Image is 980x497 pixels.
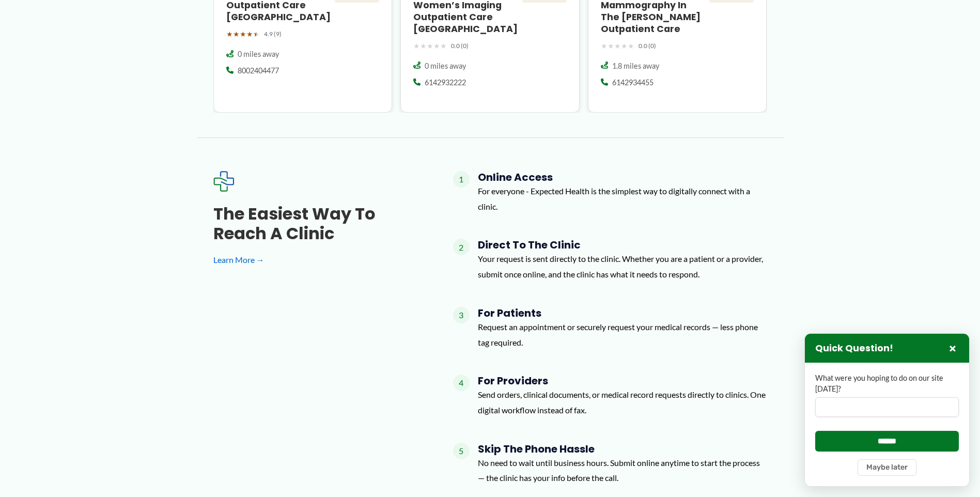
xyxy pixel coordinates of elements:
span: ★ [427,39,433,53]
h3: The Easiest Way to Reach a Clinic [213,204,420,244]
span: 0.0 (0) [451,40,469,52]
h4: Skip the Phone Hassle [478,443,767,455]
p: For everyone - Expected Health is the simplest way to digitally connect with a clinic. [478,183,767,214]
p: Request an appointment or securely request your medical records — less phone tag required. [478,319,767,350]
button: Maybe later [858,459,916,476]
button: Close [946,342,959,354]
span: ★ [226,27,233,41]
h4: Direct to the Clinic [478,239,767,251]
h4: Online Access [478,171,767,183]
p: Send orders, clinical documents, or medical record requests directly to clinics. One digital work... [478,387,767,417]
span: ★ [608,39,614,53]
span: 0 miles away [238,49,279,59]
span: ★ [413,39,420,53]
span: ★ [433,39,440,53]
span: 4.9 (9) [264,28,282,40]
p: No need to wait until business hours. Submit online anytime to start the process — the clinic has... [478,455,767,486]
span: ★ [233,27,240,41]
span: ★ [628,39,634,53]
h3: Quick Question! [815,343,893,354]
span: 4 [453,375,470,391]
span: ★ [240,27,246,41]
img: Expected Healthcare Logo [213,171,234,192]
p: Your request is sent directly to the clinic. Whether you are a patient or a provider, submit once... [478,251,767,282]
span: ★ [614,39,621,53]
span: 3 [453,307,470,323]
span: 6142934455 [612,77,654,88]
span: ★ [621,39,628,53]
span: 1 [453,171,470,188]
span: ★ [253,27,260,41]
span: 0.0 (0) [639,40,656,52]
h4: For Providers [478,375,767,387]
span: 0 miles away [425,61,466,71]
a: Learn More → [213,252,420,268]
span: 6142932222 [425,77,466,88]
label: What were you hoping to do on our site [DATE]? [815,373,959,394]
span: 8002404477 [238,66,279,76]
span: ★ [246,27,253,41]
span: 1.8 miles away [612,61,659,71]
span: ★ [601,39,608,53]
span: 2 [453,239,470,255]
span: ★ [420,39,427,53]
span: 5 [453,443,470,459]
h4: For Patients [478,307,767,319]
span: ★ [440,39,447,53]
